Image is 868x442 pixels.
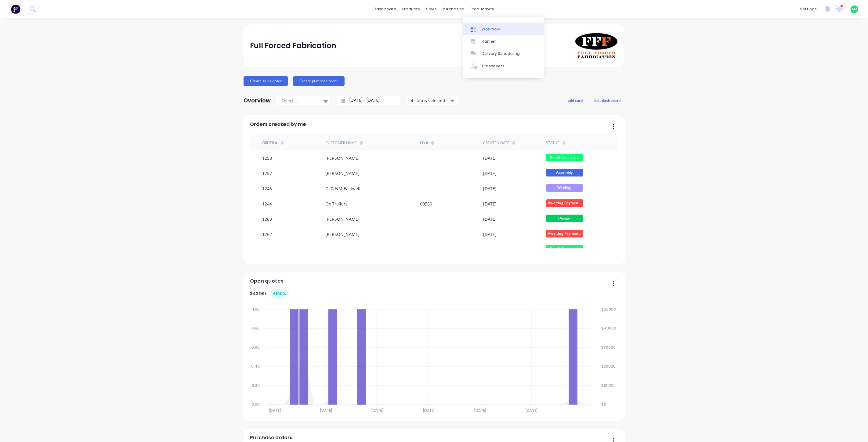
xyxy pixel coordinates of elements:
[252,383,260,388] tspan: 0.20
[372,408,384,413] tspan: [DATE]
[483,140,509,146] div: Created date
[483,155,497,161] div: [DATE]
[244,94,271,107] div: Overview
[483,246,497,253] div: [DATE]
[11,5,20,14] img: Factory
[320,408,332,413] tspan: [DATE]
[325,216,360,222] div: [PERSON_NAME]
[546,140,560,146] div: status
[482,51,520,56] div: Delivery Scheduling
[590,96,624,104] button: edit dashboard
[546,154,583,161] span: Ready for insta...
[325,201,348,207] div: Ox Trailers
[463,23,544,35] a: Workflow
[482,63,505,69] div: Timesheets
[463,48,544,60] a: Delivery Scheduling
[262,246,272,253] div: 1265
[407,96,459,105] button: 4 status selected
[250,40,336,52] div: Full Forced Fabrication
[483,231,497,237] div: [DATE]
[463,35,544,48] a: Planner
[797,5,820,14] div: settings
[483,201,497,207] div: [DATE]
[474,408,486,413] tspan: [DATE]
[423,408,435,413] tspan: [DATE]
[423,5,440,14] div: sales
[269,408,281,413] tspan: [DATE]
[483,170,497,176] div: [DATE]
[251,402,260,407] tspan: 0.00
[852,6,857,12] span: AM
[271,289,289,299] div: + 100 %
[468,5,497,14] div: productivity
[602,383,615,388] tspan: $10000
[325,170,360,176] div: [PERSON_NAME]
[420,140,428,146] div: PO #
[251,345,260,350] tspan: 0.60
[546,169,583,176] span: Assembly
[325,246,360,253] div: [PERSON_NAME]
[250,289,289,299] div: $ 42.56k
[463,60,544,72] a: Timesheets
[546,184,583,192] span: Welding
[262,140,278,146] div: Order #
[602,326,617,331] tspan: $40000
[575,33,618,59] img: Full Forced Fabrication
[400,5,423,14] div: products
[482,39,496,44] div: Planner
[250,434,293,441] span: Purchase orders
[546,215,583,222] span: Design
[371,5,400,14] a: dashboard
[262,185,272,192] div: 1246
[250,121,306,128] span: Orders created by me
[325,185,360,192] div: GJ & NM Eastwell
[262,170,272,176] div: 1257
[251,364,260,369] tspan: 0.40
[250,277,284,285] span: Open quotes
[526,408,538,413] tspan: [DATE]
[482,27,500,32] div: Workflow
[602,402,607,407] tspan: $0
[262,201,272,207] div: 1244
[483,216,497,222] div: [DATE]
[602,345,616,350] tspan: $30000
[546,199,583,207] span: Awaiting Paymen...
[251,326,260,331] tspan: 0.80
[546,230,583,237] span: Awaiting Paymen...
[440,5,468,14] div: purchasing
[325,231,360,237] div: [PERSON_NAME]
[262,216,272,222] div: 1263
[602,364,616,369] tspan: $20000
[564,96,587,104] button: add card
[253,307,260,312] tspan: 1.00
[420,201,432,207] div: 09560
[483,185,497,192] div: [DATE]
[244,76,288,86] button: Create sales order
[262,231,272,237] div: 1262
[262,155,272,161] div: 1258
[546,245,583,253] span: Ready for insta...
[325,140,357,146] div: Customer Name
[602,307,617,312] tspan: $50000
[411,97,449,104] div: 4 status selected
[325,155,360,161] div: [PERSON_NAME]
[293,76,345,86] button: Create purchase order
